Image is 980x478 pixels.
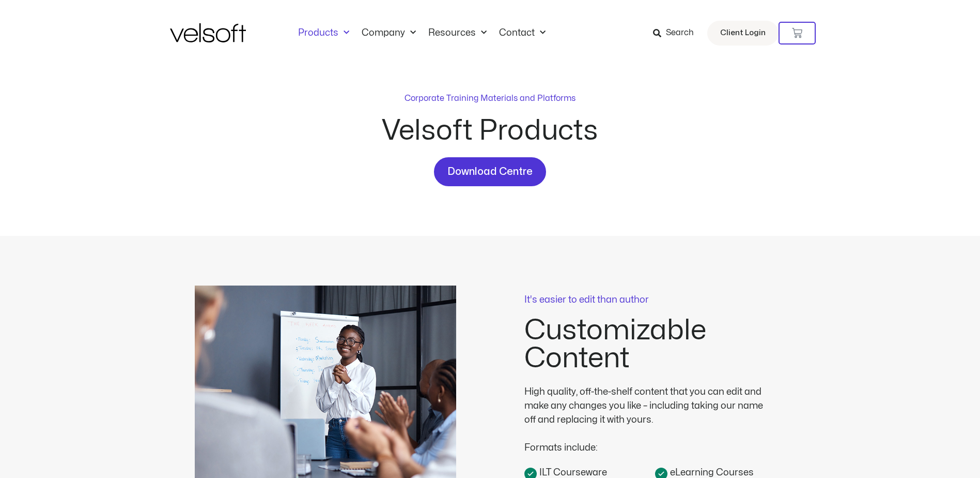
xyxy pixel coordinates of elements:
a: ResourcesMenu Toggle [422,27,493,39]
p: Corporate Training Materials and Platforms [405,92,575,104]
a: ProductsMenu Toggle [292,27,355,39]
div: High quality, off-the-shelf content that you can edit and make any changes you like – including t... [524,385,772,427]
nav: Menu [292,27,552,39]
img: Velsoft Training Materials [170,23,246,42]
div: Formats include: [524,427,772,455]
a: Client Login [707,21,779,46]
p: It's easier to edit than author [524,295,786,305]
a: Download Centre [434,157,546,186]
h2: Customizable Content [524,317,786,372]
span: Client Login [720,26,766,40]
a: Search [653,24,701,42]
span: Download Centre [447,163,533,180]
a: ContactMenu Toggle [493,27,552,39]
h2: Velsoft Products [304,117,676,145]
span: Search [666,26,694,40]
a: CompanyMenu Toggle [355,27,422,39]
